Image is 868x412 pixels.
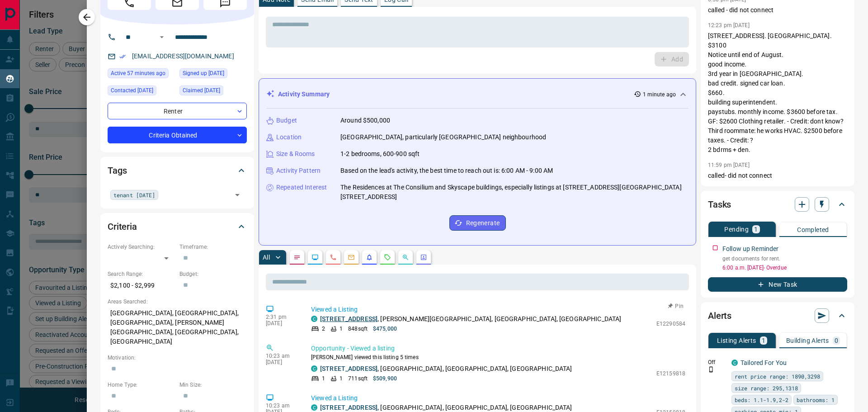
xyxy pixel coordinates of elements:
span: beds: 1.1-1.9,2-2 [735,395,788,404]
span: bathrooms: 1 [797,395,835,404]
p: $475,000 [373,325,397,333]
svg: Calls [330,254,337,261]
p: Timeframe: [179,243,247,251]
p: 12:23 pm [DATE] [708,22,750,28]
p: called- did not connect [708,171,847,180]
p: Motivation: [108,354,247,362]
p: 1 [340,325,343,333]
p: called - did not connect [708,5,847,15]
span: size range: 295,1318 [735,384,798,393]
div: Criteria Obtained [108,127,247,143]
div: Sat Aug 09 2025 [179,85,247,98]
p: , [GEOGRAPHIC_DATA], [GEOGRAPHIC_DATA], [GEOGRAPHIC_DATA] [320,364,572,374]
p: [DATE] [266,359,297,365]
p: Budget: [179,270,247,278]
p: 711 sqft [348,374,368,383]
p: Location [276,133,302,142]
p: Viewed a Listing [311,393,685,403]
p: [DATE] [266,320,297,327]
button: Open [156,32,167,43]
a: [STREET_ADDRESS] [320,404,377,411]
span: Signed up [DATE] [183,69,224,78]
span: Contacted [DATE] [111,86,153,95]
p: E12290584 [656,320,685,328]
svg: Email Verified [119,53,126,60]
p: 0 [835,337,838,344]
p: 2:31 pm [266,314,297,320]
span: tenant [DATE] [113,190,155,199]
div: condos.ca [311,365,317,372]
svg: Push Notification Only [708,366,714,373]
div: Sun Aug 10 2025 [108,85,175,98]
button: New Task [708,277,847,292]
div: Renter [108,103,247,119]
p: 2 [322,325,325,333]
p: [GEOGRAPHIC_DATA], particularly [GEOGRAPHIC_DATA] neighbourhood [340,133,546,142]
button: Regenerate [449,215,506,231]
a: [STREET_ADDRESS] [320,315,377,322]
h2: Alerts [708,308,731,323]
p: [PERSON_NAME] viewed this listing 5 times [311,353,685,361]
p: Opportunity - Viewed a listing [311,344,685,353]
span: Claimed [DATE] [183,86,220,95]
p: 1 minute ago [643,90,676,99]
p: Around $500,000 [340,116,390,125]
h2: Tasks [708,197,731,212]
div: condos.ca [311,316,317,322]
p: [GEOGRAPHIC_DATA], [GEOGRAPHIC_DATA], [GEOGRAPHIC_DATA], [PERSON_NAME][GEOGRAPHIC_DATA], [GEOGRAP... [108,306,247,349]
svg: Opportunities [402,254,409,261]
p: 1 [754,226,758,232]
p: Size & Rooms [276,149,315,159]
p: Pending [724,226,749,232]
p: Search Range: [108,270,175,278]
svg: Lead Browsing Activity [311,254,319,261]
p: E12159818 [656,369,685,378]
p: 848 sqft [348,325,368,333]
p: 6:00 a.m. [DATE] - Overdue [722,264,847,272]
span: Active 57 minutes ago [111,69,165,78]
h2: Criteria [108,219,137,234]
svg: Emails [348,254,355,261]
a: [EMAIL_ADDRESS][DOMAIN_NAME] [132,52,234,60]
p: Viewed a Listing [311,305,685,314]
p: , [PERSON_NAME][GEOGRAPHIC_DATA], [GEOGRAPHIC_DATA], [GEOGRAPHIC_DATA] [320,314,621,324]
p: Listing Alerts [717,337,756,344]
button: Open [231,189,244,201]
p: Building Alerts [786,337,829,344]
p: 11:59 pm [DATE] [708,162,750,168]
p: [STREET_ADDRESS]. [GEOGRAPHIC_DATA]. $3100 Notice until end of August. good income. 3rd year in [... [708,31,847,155]
span: rent price range: 1890,3298 [735,372,820,381]
div: Activity Summary1 minute ago [266,86,689,103]
p: Min Size: [179,381,247,389]
p: Areas Searched: [108,298,247,306]
p: get documents for rent. [722,255,847,263]
p: Budget [276,116,297,125]
div: Criteria [108,216,247,237]
p: Off [708,358,726,366]
p: Home Type: [108,381,175,389]
p: 1-2 bedrooms, 600-900 sqft [340,149,420,159]
a: [STREET_ADDRESS] [320,365,377,372]
svg: Agent Actions [420,254,427,261]
p: Follow up Reminder [722,244,778,254]
p: 1 [762,337,765,344]
p: Activity Pattern [276,166,321,175]
p: Repeated Interest [276,183,327,192]
svg: Listing Alerts [366,254,373,261]
div: Alerts [708,305,847,327]
p: Completed [797,227,829,233]
p: Based on the lead's activity, the best time to reach out is: 6:00 AM - 9:00 AM [340,166,553,175]
p: $509,900 [373,374,397,383]
p: The Residences at The Consilium and Skyscape buildings, especially listings at [STREET_ADDRESS][G... [340,183,689,202]
div: condos.ca [731,360,738,366]
div: Sun Apr 06 2025 [179,68,247,81]
h2: Tags [108,163,127,178]
div: Tags [108,160,247,181]
div: Wed Aug 13 2025 [108,68,175,81]
div: condos.ca [311,404,317,411]
button: Pin [663,302,689,310]
svg: Notes [293,254,301,261]
p: 10:23 am [266,403,297,409]
div: Tasks [708,194,847,215]
p: Actively Searching: [108,243,175,251]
